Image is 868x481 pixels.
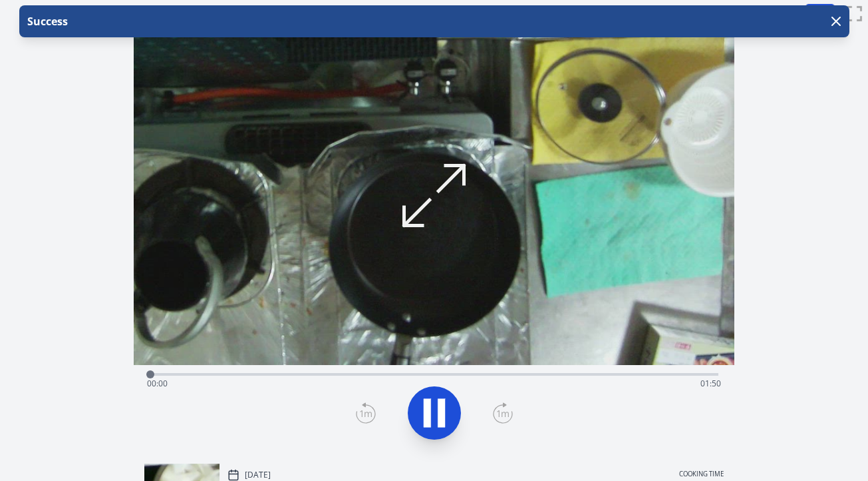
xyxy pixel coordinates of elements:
a: 00:00:00 [409,4,460,23]
button: 1× [805,3,835,23]
p: Success [25,13,68,29]
p: [DATE] [245,470,271,480]
span: 01:50 [700,378,721,389]
p: Cooking time [679,469,724,481]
